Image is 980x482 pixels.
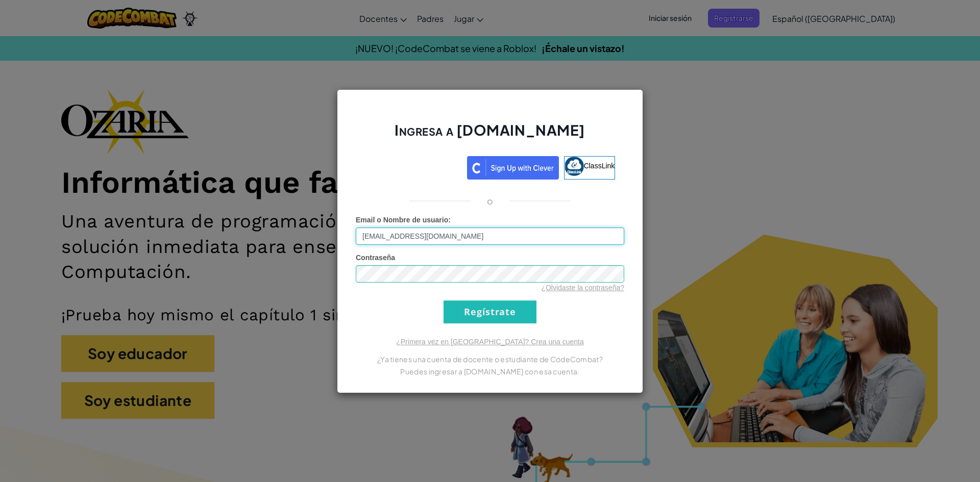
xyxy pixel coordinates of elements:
span: Contraseña [356,253,395,262]
a: ¿Primera vez en [GEOGRAPHIC_DATA]? Crea una cuenta [396,338,584,346]
p: Puedes ingresar a [DOMAIN_NAME] con esa cuenta. [356,365,624,377]
span: ClassLink [584,161,615,169]
label: : [356,215,451,225]
img: classlink-logo-small.png [565,157,584,176]
img: clever_sso_button@2x.png [467,156,559,180]
a: ¿Olvidaste la contraseña? [541,284,624,292]
h2: Ingresa a [DOMAIN_NAME] [356,120,624,150]
iframe: Botón de Acceder con Google [360,155,467,177]
span: Email o Nombre de usuario [356,216,448,224]
input: Regístrate [444,300,536,323]
p: o [487,195,493,207]
p: ¿Ya tienes una cuenta de docente o estudiante de CodeCombat? [356,353,624,365]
